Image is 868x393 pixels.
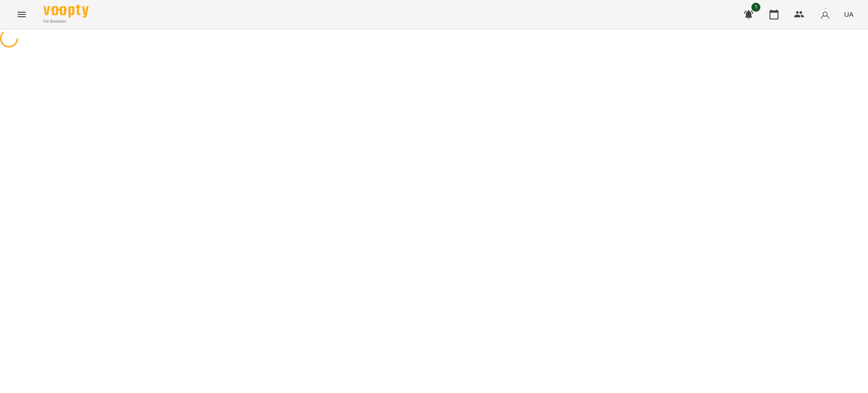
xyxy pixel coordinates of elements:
button: Menu [11,4,33,25]
span: UA [844,9,854,19]
span: For Business [43,19,89,24]
img: Voopty Logo [43,5,89,18]
img: avatar_s.png [819,8,831,21]
button: UA [840,6,857,23]
span: 1 [751,3,760,12]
